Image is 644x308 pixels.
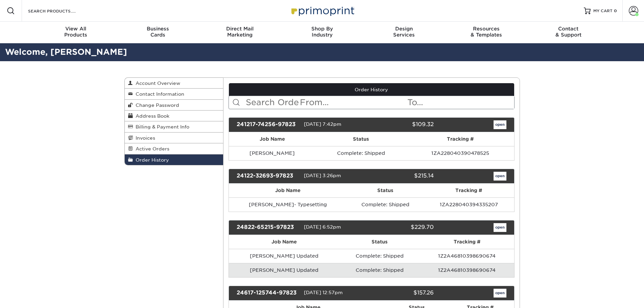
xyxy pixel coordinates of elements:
[133,124,189,129] span: Billing & Payment Info
[445,22,527,43] a: Resources& Templates
[229,184,347,197] th: Job Name
[407,132,514,146] th: Tracking #
[245,96,299,109] input: Search Orders...
[133,146,169,151] span: Active Orders
[339,263,420,277] td: Complete: Shipped
[229,132,315,146] th: Job Name
[133,91,184,97] span: Contact Information
[199,26,281,32] span: Direct Mail
[494,172,506,181] a: open
[366,223,439,232] div: $229.70
[232,223,304,232] div: 24822-65215-97823
[117,26,199,38] div: Cards
[527,26,610,32] span: Contact
[35,22,117,43] a: View AllProducts
[420,249,514,263] td: 1Z2A46810398690674
[304,173,341,178] span: [DATE] 3:26pm
[339,235,420,249] th: Status
[125,78,223,89] a: Account Overview
[125,100,223,111] a: Change Password
[420,235,514,249] th: Tracking #
[125,155,223,165] a: Order History
[339,249,420,263] td: Complete: Shipped
[299,96,407,109] input: From...
[35,26,117,38] div: Products
[229,197,347,212] td: [PERSON_NAME]- Typesetting
[125,143,223,154] a: Active Orders
[407,96,514,109] input: To...
[363,26,445,38] div: Services
[232,289,304,298] div: 24617-125744-97823
[133,113,169,119] span: Address Book
[445,26,527,38] div: & Templates
[125,89,223,99] a: Contact Information
[366,172,439,181] div: $215.14
[288,3,356,18] img: Primoprint
[527,26,610,38] div: & Support
[199,26,281,38] div: Marketing
[614,8,617,13] span: 0
[424,184,514,197] th: Tracking #
[593,8,613,14] span: MY CART
[125,111,223,121] a: Address Book
[304,224,341,230] span: [DATE] 6:52pm
[133,135,155,141] span: Invoices
[281,22,363,43] a: Shop ByIndustry
[281,26,363,32] span: Shop By
[424,197,514,212] td: 1ZA228040394335207
[117,26,199,32] span: Business
[35,26,117,32] span: View All
[133,102,179,108] span: Change Password
[363,22,445,43] a: DesignServices
[347,197,424,212] td: Complete: Shipped
[407,146,514,160] td: 1ZA228040390478525
[232,120,304,129] div: 241217-74256-97823
[229,249,339,263] td: [PERSON_NAME] Updated
[527,22,610,43] a: Contact& Support
[229,235,339,249] th: Job Name
[366,120,439,129] div: $109.32
[229,83,514,96] a: Order History
[366,289,439,298] div: $157.26
[199,22,281,43] a: Direct MailMarketing
[420,263,514,277] td: 1Z2A46810398690674
[125,121,223,132] a: Billing & Payment Info
[363,26,445,32] span: Design
[494,289,506,298] a: open
[281,26,363,38] div: Industry
[304,290,343,295] span: [DATE] 12:57pm
[117,22,199,43] a: BusinessCards
[347,184,424,197] th: Status
[315,132,407,146] th: Status
[133,80,180,86] span: Account Overview
[315,146,407,160] td: Complete: Shipped
[304,121,341,127] span: [DATE] 7:42pm
[232,172,304,181] div: 24122-32693-97823
[229,146,315,160] td: [PERSON_NAME]
[133,157,169,163] span: Order History
[27,7,93,15] input: SEARCH PRODUCTS.....
[494,223,506,232] a: open
[125,133,223,143] a: Invoices
[445,26,527,32] span: Resources
[229,263,339,277] td: [PERSON_NAME] Updated
[494,120,506,129] a: open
